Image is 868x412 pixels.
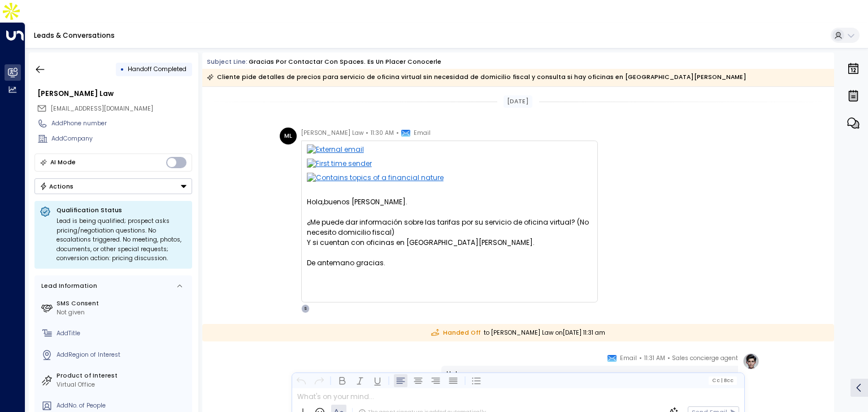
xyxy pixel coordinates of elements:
div: AddNo. of People [57,401,189,410]
div: Not given [57,308,189,317]
span: • [366,128,368,139]
span: Handoff Completed [128,65,186,73]
div: [DATE] [504,95,532,108]
button: Undo [294,374,308,387]
div: Cliente pide detalles de precios para servicio de oficina virtual sin necesidad de domicilio fisc... [207,72,747,83]
div: to [PERSON_NAME] Law on [DATE] 11:31 am [202,324,834,341]
button: Cc|Bcc [709,376,737,384]
img: External email [307,144,592,159]
div: Actions [40,182,74,190]
span: • [667,353,670,364]
span: • [639,353,642,364]
span: Subject Line: [207,58,248,66]
span: [EMAIL_ADDRESS][DOMAIN_NAME] [51,104,153,113]
span: 11:31 AM [644,353,665,364]
span: | [721,378,722,383]
span: • [396,128,399,139]
label: Product of Interest [57,371,189,380]
span: Email [414,128,431,139]
div: Button group with a nested menu [34,178,192,194]
span: [PERSON_NAME] Law [301,128,364,139]
span: Sales concierge agent [672,353,738,364]
div: Gracias por contactar con Spaces. Es un placer conocerle [249,58,441,67]
div: AI Mode [50,157,76,168]
span: mcu.fac@gmail.com [51,104,153,113]
span: Email [620,353,637,364]
div: De antemano gracias. [307,258,592,288]
span: Cc Bcc [712,378,734,383]
a: Leads & Conversations [34,30,115,40]
div: Lead is being qualified; prospect asks pricing/negotiation questions. No escalations triggered. N... [57,217,187,264]
label: SMS Consent [57,299,189,308]
div: Lead Information [38,282,97,291]
div: • [120,62,124,77]
div: Virtual Office [57,380,189,389]
span: Handed Off [431,328,480,338]
button: Redo [312,374,325,387]
div: Y si cuentan con oficinas en [GEOGRAPHIC_DATA][PERSON_NAME]. [307,238,592,248]
div: AddTitle [57,329,189,338]
div: AddCompany [51,134,192,143]
img: profile-logo.png [743,353,759,370]
div: AddRegion of Interest [57,350,189,360]
img: First time sender [307,159,592,173]
div: S [301,304,310,313]
span: 11:30 AM [371,128,394,139]
div: ML [280,128,297,144]
button: Actions [34,178,192,194]
p: Qualification Status [57,206,187,214]
div: ¿Me puede dar información sobre las tarifas por su servicio de oficina virtual? (No necesito domi... [307,217,592,238]
div: Hola,buenos [PERSON_NAME]. [307,197,592,288]
div: [PERSON_NAME] Law [37,89,192,99]
div: AddPhone number [51,119,192,128]
img: Contains topics of a financial nature [307,173,592,187]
